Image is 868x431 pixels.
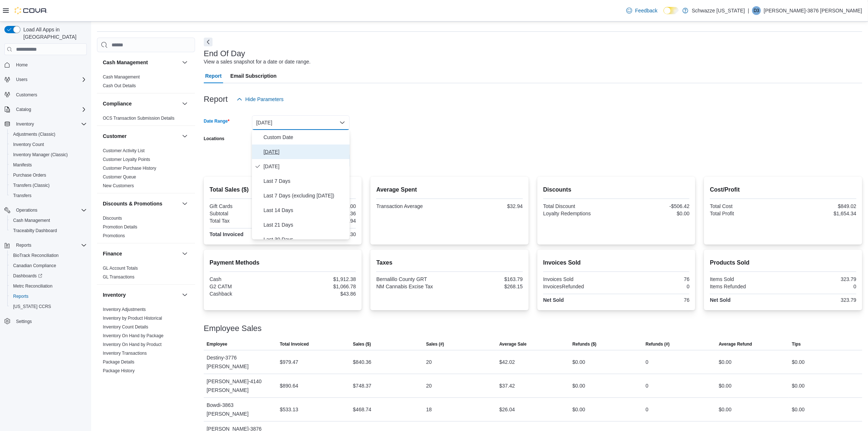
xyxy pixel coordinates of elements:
span: Refunds (#) [646,341,670,347]
span: Canadian Compliance [10,261,87,270]
div: 323.79 [785,297,856,303]
button: Operations [1,205,90,215]
span: Last 14 Days [264,206,347,215]
div: $26.04 [499,405,515,414]
a: Cash Management [10,216,53,225]
button: Adjustments (Classic) [7,129,90,139]
a: Cash Out Details [103,83,136,88]
button: BioTrack Reconciliation [7,250,90,261]
button: Catalog [13,105,34,114]
span: Transfers [13,193,31,199]
div: Inventory [97,305,195,413]
div: $163.79 [451,276,523,282]
button: Transfers (Classic) [7,180,90,191]
button: Settings [1,316,90,327]
button: Reports [7,291,90,301]
div: Total Tax [210,218,281,224]
strong: Net Sold [710,297,731,303]
span: Inventory Manager (Classic) [13,152,68,158]
span: Home [13,60,87,69]
button: Cash Management [180,58,189,67]
div: $748.37 [353,381,371,390]
div: Items Refunded [710,284,782,289]
p: [PERSON_NAME]-3876 [PERSON_NAME] [764,6,862,15]
div: Total Cost [710,203,782,209]
a: Inventory Count [10,140,47,149]
div: Bernalillo County GRT [376,276,448,282]
span: Manifests [10,161,87,169]
a: Inventory On Hand by Product [103,342,161,347]
label: Locations [204,136,225,142]
div: $533.13 [280,405,298,414]
div: $840.36 [353,358,371,366]
span: Dashboards [10,272,87,280]
h3: Inventory [103,291,126,299]
div: Cash [210,276,281,282]
div: [PERSON_NAME]-4140 [PERSON_NAME] [204,374,277,397]
div: 0 [785,284,856,289]
div: 18 [426,405,432,414]
span: Inventory Count [10,140,87,149]
div: $979.47 [280,358,298,366]
div: 20 [426,381,432,390]
span: Last 21 Days [264,220,347,229]
span: Operations [13,206,87,215]
div: $1,912.38 [284,276,356,282]
span: Canadian Compliance [13,263,56,269]
span: Users [13,75,87,84]
span: Last 30 Days [264,235,347,244]
span: Manifests [13,162,32,168]
span: Sales ($) [353,341,371,347]
div: $0.00 [719,405,732,414]
a: Package History [103,368,135,373]
div: G2 CATM [210,284,281,289]
button: Inventory [180,290,189,299]
h2: Discounts [543,185,690,194]
div: Gift Cards [210,203,281,209]
span: Total Invoiced [280,341,309,347]
button: Reports [1,240,90,250]
span: Load All Apps in [GEOGRAPHIC_DATA] [20,26,87,41]
div: 0 [646,405,649,414]
button: Cash Management [103,59,179,66]
div: $37.42 [499,381,515,390]
button: Finance [103,250,179,257]
span: Settings [16,319,32,324]
a: Dashboards [10,272,45,280]
button: Canadian Compliance [7,261,90,271]
h2: Total Sales ($) [210,185,356,194]
a: Traceabilty Dashboard [10,226,60,235]
span: Adjustments (Classic) [10,130,87,139]
div: 0 [618,284,690,289]
span: Inventory Count Details [103,324,148,330]
a: Inventory Transactions [103,351,147,356]
a: Settings [13,317,35,326]
span: Transfers (Classic) [10,181,87,190]
a: Customer Activity List [103,148,145,153]
span: Reports [13,241,87,250]
a: Inventory Manager (Classic) [10,150,71,159]
button: Inventory Count [7,139,90,150]
a: Home [13,61,31,69]
div: $43.86 [284,291,356,297]
span: Email Subscription [230,69,277,83]
button: Customers [1,89,90,100]
span: [DATE] [264,162,347,171]
h2: Invoices Sold [543,258,690,267]
a: BioTrack Reconciliation [10,251,62,260]
div: $0.00 [572,381,585,390]
button: Home [1,59,90,70]
a: Customers [13,91,40,99]
span: Inventory by Product Historical [103,315,162,321]
a: Feedback [623,3,660,18]
div: View a sales snapshot for a date or date range. [204,58,311,66]
span: Inventory Transactions [103,350,147,356]
span: GL Transactions [103,274,135,280]
button: Operations [13,206,40,215]
div: Destiny-3776 [PERSON_NAME] [204,350,277,374]
a: Customer Queue [103,174,136,180]
span: [DATE] [264,147,347,156]
h2: Average Spent [376,185,523,194]
label: Date Range [204,118,230,124]
span: Last 7 Days (excluding [DATE]) [264,191,347,200]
